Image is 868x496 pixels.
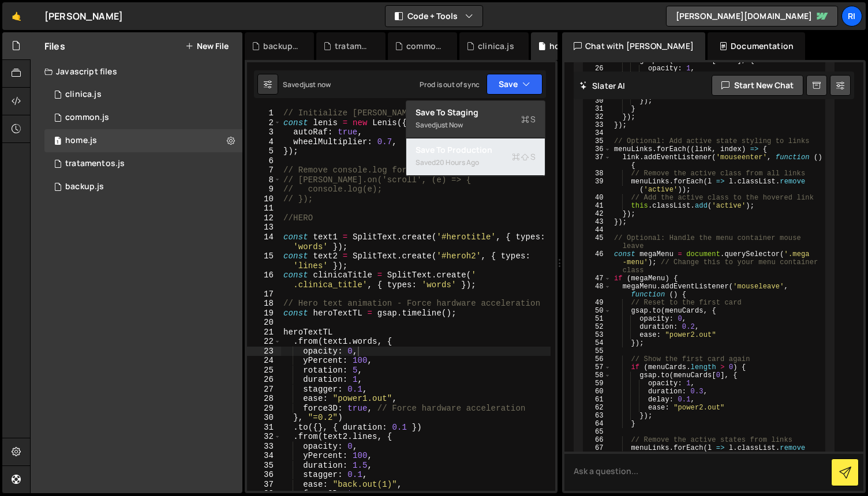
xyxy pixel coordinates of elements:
[65,182,104,192] div: backup.js
[31,60,242,83] div: Javascript files
[247,213,281,223] div: 12
[562,32,705,60] div: Chat with [PERSON_NAME]
[247,127,281,137] div: 3
[584,105,611,113] div: 31
[247,451,281,461] div: 34
[65,112,109,123] div: common.js
[247,480,281,490] div: 37
[247,194,281,204] div: 10
[247,175,281,185] div: 8
[549,40,586,52] div: homepage_salvato.js
[584,307,611,315] div: 50
[584,145,611,153] div: 36
[247,423,281,433] div: 31
[584,379,611,388] div: 59
[584,420,611,428] div: 64
[247,394,281,404] div: 28
[247,337,281,347] div: 22
[584,355,611,363] div: 56
[584,283,611,299] div: 48
[584,178,611,194] div: 39
[386,6,482,27] button: Code + Tools
[44,129,242,152] div: 12452/30174.js
[584,404,611,412] div: 62
[584,331,611,339] div: 53
[44,175,242,198] div: 12452/42849.js
[584,339,611,347] div: 54
[487,74,542,95] button: Save
[584,275,611,283] div: 47
[584,396,611,404] div: 61
[436,120,463,130] div: just now
[44,83,242,106] div: 12452/44846.js
[416,118,536,132] div: Saved
[584,412,611,420] div: 63
[247,146,281,156] div: 5
[436,157,479,167] div: 20 hours ago
[185,42,229,51] button: New File
[247,413,281,423] div: 30
[247,470,281,480] div: 36
[584,97,611,105] div: 30
[247,156,281,166] div: 6
[247,137,281,147] div: 4
[247,442,281,452] div: 33
[65,89,102,100] div: clinica.js
[2,2,31,30] a: 🤙
[584,444,611,460] div: 67
[247,232,281,251] div: 14
[584,436,611,444] div: 66
[584,299,611,307] div: 49
[247,461,281,471] div: 35
[584,363,611,371] div: 57
[44,40,65,52] h2: Files
[54,137,61,146] span: 1
[65,159,125,169] div: tratamentos.js
[247,185,281,194] div: 9
[247,251,281,270] div: 15
[406,101,545,138] button: Save to StagingS Savedjust now
[584,218,611,226] div: 43
[247,328,281,337] div: 21
[247,309,281,318] div: 19
[247,432,281,442] div: 32
[584,428,611,436] div: 65
[584,202,611,210] div: 41
[584,113,611,121] div: 32
[247,108,281,118] div: 1
[283,80,331,89] div: Saved
[247,166,281,175] div: 7
[708,32,805,60] div: Documentation
[512,151,536,163] span: S
[247,118,281,128] div: 2
[304,80,331,89] div: just now
[247,347,281,356] div: 23
[247,375,281,385] div: 26
[584,226,611,234] div: 44
[478,40,514,52] div: clinica.js
[247,299,281,309] div: 18
[584,323,611,331] div: 52
[521,114,536,125] span: S
[584,170,611,178] div: 38
[416,156,536,170] div: Saved
[584,315,611,323] div: 51
[247,290,281,299] div: 17
[584,137,611,145] div: 35
[247,356,281,366] div: 24
[247,204,281,213] div: 11
[584,250,611,275] div: 46
[579,80,626,91] h2: Slater AI
[335,40,372,52] div: tratamentos.js
[416,107,536,118] div: Save to Staging
[420,80,480,89] div: Prod is out of sync
[584,121,611,129] div: 33
[247,318,281,328] div: 20
[584,65,611,73] div: 26
[841,6,862,27] a: Ri
[263,40,300,52] div: backup.js
[584,153,611,170] div: 37
[584,210,611,218] div: 42
[247,385,281,394] div: 27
